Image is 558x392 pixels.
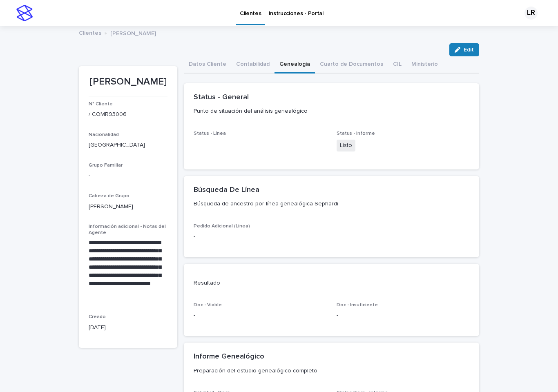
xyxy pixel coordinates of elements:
[194,224,250,229] span: Pedido Adicional (Línea)
[194,186,259,195] h2: Búsqueda De Línea
[110,28,156,37] p: [PERSON_NAME]
[89,203,167,211] p: [PERSON_NAME].
[406,56,443,73] button: Ministerio
[194,279,466,287] p: Resultado
[89,314,106,319] span: Creado
[89,194,129,198] span: Cabeza de Grupo
[89,224,166,235] span: Información adicional - Notas del Agente
[89,141,167,149] p: [GEOGRAPHIC_DATA]
[194,200,466,207] p: Búsqueda de ancestro por línea genealógica Sephardi
[184,56,231,73] button: Datos Cliente
[449,43,479,56] button: Edit
[89,171,167,180] p: -
[464,47,474,53] span: Edit
[89,110,167,119] p: / COMR93006
[194,303,222,307] span: Doc - Viable
[525,7,538,20] div: LR
[194,140,327,148] p: -
[79,28,101,37] a: Clientes
[275,56,315,73] button: Genealogia
[89,132,119,137] span: Nacionalidad
[16,5,33,21] img: stacker-logo-s-only.png
[337,311,470,320] p: -
[194,107,466,115] p: Punto de situación del análisis genealógico
[337,303,378,307] span: Doc - Insuficiente
[89,76,167,88] p: [PERSON_NAME]
[337,140,355,151] span: Listo
[194,131,226,136] span: Status - Línea
[337,131,375,136] span: Status - Informe
[194,232,279,241] p: -
[231,56,275,73] button: Contabilidad
[89,163,123,168] span: Grupo Familiar
[194,93,249,102] h2: Status - General
[194,367,466,374] p: Preparación del estudio genealógico completo
[315,56,388,73] button: Cuarto de Documentos
[194,352,264,361] h2: Informe Genealógico
[194,311,327,320] p: -
[89,323,167,332] p: [DATE]
[89,102,113,107] span: N° Cliente
[388,56,406,73] button: CIL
